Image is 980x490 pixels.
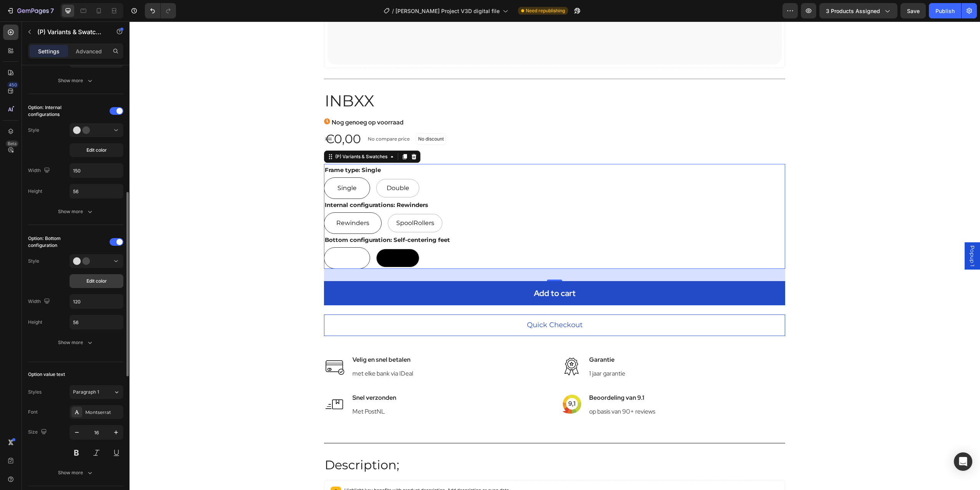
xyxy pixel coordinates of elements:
[86,278,107,285] span: Edit color
[215,465,380,473] p: Highlight key benefits with product description.
[397,299,453,308] p: Quick Checkout
[223,334,284,343] p: Velig en snel betalen
[194,142,252,154] legend: Frame type: Single
[28,336,123,349] button: Show more
[28,235,68,249] div: Option: Bottom configuration
[194,212,321,224] legend: Bottom configuration: Self-centering feet
[907,8,920,14] span: Save
[58,339,94,346] div: Show more
[28,427,48,437] div: Size
[28,319,42,326] div: Height
[359,466,380,472] span: sync data
[28,104,68,118] div: Option: Internal configurations
[86,147,107,154] span: Edit color
[7,82,18,88] div: 450
[58,469,94,477] div: Show more
[404,266,446,278] div: Add to cart
[28,188,42,195] div: Height
[28,127,39,134] div: Style
[50,6,54,15] p: 7
[935,7,955,15] div: Publish
[900,3,926,18] button: Save
[194,68,656,90] h2: INBXX
[223,386,267,395] p: Met PostNL
[28,466,123,480] button: Show more
[70,315,123,329] input: Auto
[6,141,18,147] div: Beta
[28,371,65,378] div: Option value text
[194,372,216,394] img: Alt Image
[130,22,980,490] iframe: Design area
[37,27,103,36] p: (P) Variants & Swatches
[204,132,259,139] div: (P) Variants & Swatches
[460,334,496,343] p: Garantie
[460,386,526,395] p: op basis van 90+ reviews
[3,3,57,18] button: 7
[460,348,496,357] p: 1 jaar garantie
[929,3,961,18] button: Publish
[38,47,60,55] p: Settings
[28,389,42,396] div: Styles
[318,466,352,472] span: Add description
[70,184,123,198] input: Auto
[194,177,299,189] legend: Internal configurations: Rewinders
[223,372,267,381] p: Snel verzonden
[194,334,216,356] img: Alt Image
[431,334,453,356] img: Alt Image
[70,274,123,288] button: Edit color
[28,409,38,416] div: Font
[58,208,94,215] div: Show more
[28,166,51,176] div: Width
[28,258,39,265] div: Style
[289,114,314,121] p: No discount
[395,7,500,15] span: [PERSON_NAME] Project V3D digital file
[202,96,274,106] p: Nog genoeg op voorraad
[194,260,656,284] button: Add to cart
[145,3,176,18] div: Undo/Redo
[206,161,229,172] span: Single
[194,435,656,452] h2: Description;
[70,295,123,308] input: Auto
[76,47,102,55] p: Advanced
[194,293,656,314] button: <p>Quick Checkout</p>
[431,372,453,394] img: Alt Image
[58,77,94,84] div: Show more
[73,389,99,396] span: Paragraph 1
[256,161,281,172] span: Double
[194,109,232,126] div: €0,00
[70,164,123,177] input: Auto
[238,115,280,120] p: No compare price
[839,224,847,245] span: Popup 1
[392,7,394,15] span: /
[85,409,121,416] div: Montserrat
[819,3,897,18] button: 3 products assigned
[223,348,284,357] p: met elke bank via IDeal
[28,296,51,307] div: Width
[460,372,526,381] p: Beoordeling van 9.1
[70,143,123,157] button: Edit color
[826,7,880,15] span: 3 products assigned
[526,7,565,14] span: Need republishing
[954,452,972,471] div: Open Intercom Messenger
[265,196,306,207] span: SpoolRollers
[70,385,123,399] button: Paragraph 1
[352,466,380,472] span: or
[28,205,123,219] button: Show more
[205,196,241,207] span: Rewinders
[28,74,123,88] button: Show more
